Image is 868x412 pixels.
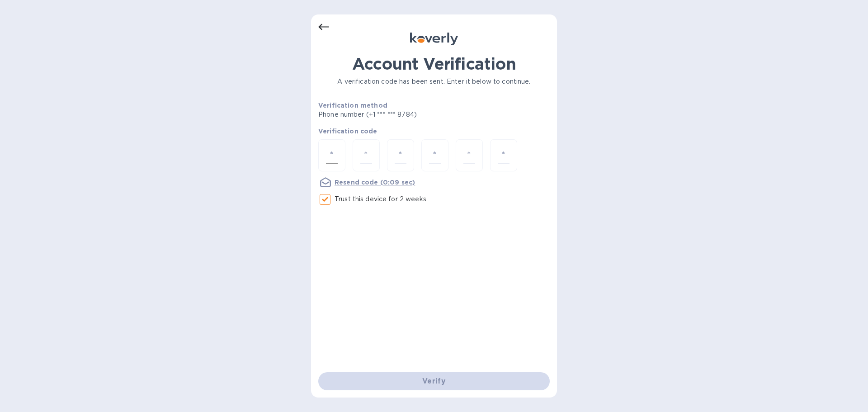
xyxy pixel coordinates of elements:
[318,77,550,86] p: A verification code has been sent. Enter it below to continue.
[335,179,415,186] u: Resend code (0:09 sec)
[335,194,426,204] p: Trust this device for 2 weeks
[318,127,550,136] p: Verification code
[318,110,486,119] p: Phone number (+1 *** *** 8784)
[318,54,550,73] h1: Account Verification
[318,102,387,109] b: Verification method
